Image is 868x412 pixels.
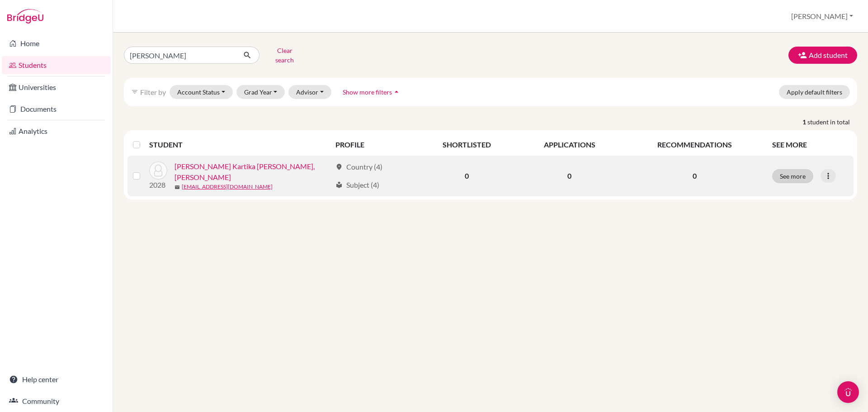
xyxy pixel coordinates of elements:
[259,43,310,67] button: Clear search
[335,85,409,99] button: Show more filtersarrow_drop_up
[767,134,854,156] th: SEE MORE
[236,85,285,99] button: Grad Year
[149,180,167,190] p: 2028
[772,169,813,183] button: See more
[7,9,43,24] img: Bridge-U
[517,134,622,156] th: APPLICATIONS
[149,134,330,156] th: STUDENT
[2,34,111,52] a: Home
[2,78,111,96] a: Universities
[517,156,622,196] td: 0
[335,163,343,170] span: location_on
[2,100,111,118] a: Documents
[131,88,138,95] i: filter_list
[2,370,111,388] a: Help center
[330,134,417,156] th: PROFILE
[2,122,111,140] a: Analytics
[140,88,166,96] span: Filter by
[2,392,111,410] a: Community
[170,85,233,99] button: Account Status
[335,161,382,172] div: Country (4)
[392,87,401,96] i: arrow_drop_up
[335,180,379,190] div: Subject (4)
[623,134,767,156] th: RECOMMENDATIONS
[807,117,857,127] span: student in total
[149,161,167,180] img: Ann Kartika Chandra, Miley
[335,181,343,189] span: local_library
[802,117,807,127] strong: 1
[175,185,180,190] span: mail
[788,47,857,64] button: Add student
[779,85,850,99] button: Apply default filters
[124,47,236,64] input: Find student by name...
[2,56,111,74] a: Students
[175,161,331,183] a: [PERSON_NAME] Kartika [PERSON_NAME], [PERSON_NAME]
[417,156,517,196] td: 0
[787,8,857,25] button: [PERSON_NAME]
[182,183,273,191] a: [EMAIL_ADDRESS][DOMAIN_NAME]
[417,134,517,156] th: SHORTLISTED
[343,88,392,96] span: Show more filters
[288,85,331,99] button: Advisor
[628,170,761,181] p: 0
[837,381,859,403] div: Open Intercom Messenger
